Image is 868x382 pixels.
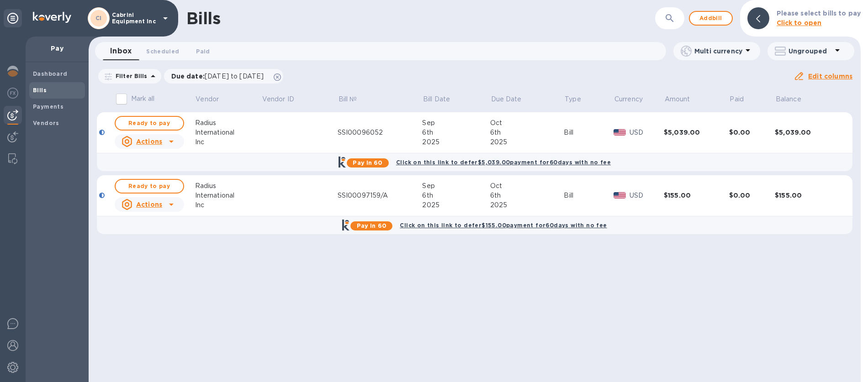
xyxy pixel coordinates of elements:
[565,94,593,104] span: Type
[115,116,184,131] button: Ready to pay
[339,94,369,104] span: Bill №
[262,94,294,104] p: Vendor ID
[490,118,564,128] div: Oct
[490,137,564,147] div: 2025
[33,87,47,94] b: Bills
[664,191,729,200] div: $155.00
[789,47,832,56] p: Ungrouped
[630,128,664,137] p: USD
[777,19,822,26] b: Click to open
[422,181,490,191] div: Sep
[136,138,162,145] u: Actions
[422,191,490,200] div: 6th
[729,128,775,137] div: $0.00
[196,47,210,56] span: Paid
[4,9,22,27] div: Unpin categories
[195,181,261,191] div: Radius
[164,69,284,84] div: Due date:[DATE] to [DATE]
[338,191,423,200] div: SSI00097159/A
[775,191,840,200] div: $155.00
[697,13,725,24] span: Add bill
[422,200,490,210] div: 2025
[776,94,813,104] span: Balance
[33,103,64,110] b: Payments
[490,128,564,137] div: 6th
[196,94,231,104] span: Vendor
[195,128,261,137] div: International
[400,222,607,229] b: Click on this link to defer $155.00 payment for 60 days with no fee
[630,191,664,200] p: USD
[357,222,386,229] b: Pay in 60
[564,128,614,137] div: Bill
[171,72,269,81] p: Due date :
[339,94,357,104] p: Bill №
[123,181,176,192] span: Ready to pay
[195,191,261,200] div: International
[564,191,614,200] div: Bill
[694,47,742,56] p: Multi currency
[777,10,861,17] b: Please select bills to pay
[614,129,626,136] img: USD
[136,201,162,208] u: Actions
[33,44,81,53] p: Pay
[665,94,690,104] p: Amount
[95,15,102,21] b: CI
[146,47,179,56] span: Scheduled
[422,128,490,137] div: 6th
[33,120,59,126] b: Vendors
[195,118,261,128] div: Radius
[195,200,261,210] div: Inc
[33,12,71,23] img: Logo
[186,9,220,28] h1: Bills
[112,72,148,80] p: Filter Bills
[490,200,564,210] div: 2025
[665,94,702,104] span: Amount
[614,94,643,104] p: Currency
[422,118,490,128] div: Sep
[422,137,490,147] div: 2025
[614,192,626,199] img: USD
[353,159,382,166] b: Pay in 60
[262,94,306,104] span: Vendor ID
[491,94,534,104] span: Due Date
[396,159,611,166] b: Click on this link to defer $5,039.00 payment for 60 days with no fee
[33,70,68,77] b: Dashboard
[490,191,564,200] div: 6th
[110,45,132,58] span: Inbox
[115,179,184,194] button: Ready to pay
[565,94,581,104] p: Type
[131,94,155,104] p: Mark all
[664,128,729,137] div: $5,039.00
[423,94,450,104] p: Bill Date
[112,12,158,25] p: Cabrini Equipment Inc
[123,118,176,129] span: Ready to pay
[338,128,423,137] div: SSI00096052
[730,94,756,104] span: Paid
[195,137,261,147] div: Inc
[729,191,775,200] div: $0.00
[7,88,18,99] img: Foreign exchange
[423,94,462,104] span: Bill Date
[689,11,733,26] button: Addbill
[196,94,219,104] p: Vendor
[776,94,801,104] p: Balance
[775,128,840,137] div: $5,039.00
[730,94,744,104] p: Paid
[808,73,852,80] u: Edit columns
[205,73,264,80] span: [DATE] to [DATE]
[491,94,522,104] p: Due Date
[490,181,564,191] div: Oct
